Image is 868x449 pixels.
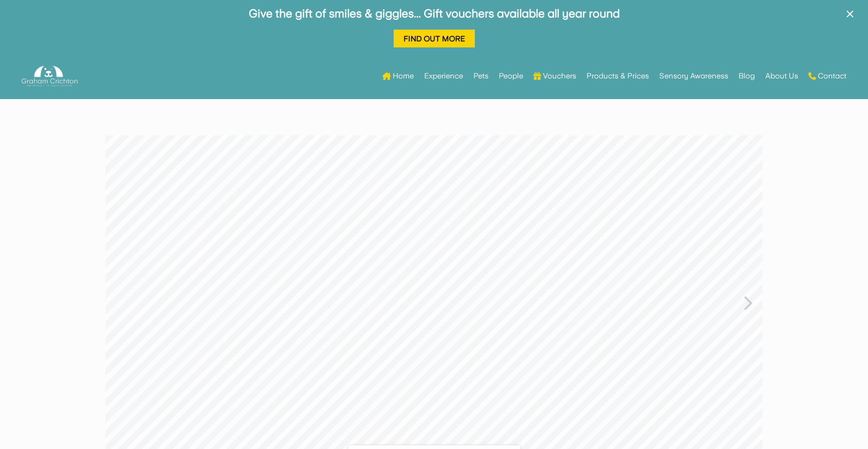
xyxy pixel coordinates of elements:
i: Full screen [388,316,394,323]
i: More [404,316,409,323]
input: 1 [295,315,314,325]
img: Graham Crichton Photography Logo [22,63,77,89]
a: People [499,58,523,94]
i: Next page [639,155,647,179]
i: Next page [343,316,349,323]
span: × [845,5,854,23]
a: Give the gift of smiles & giggles... Gift vouchers available all year round [249,7,620,20]
a: Home [382,58,414,94]
a: Blog [739,58,755,94]
a: Find Out More [394,30,475,48]
input: 1 [314,315,333,325]
a: Vouchers [533,58,576,94]
a: Contact [808,58,846,94]
a: Experience [424,58,463,94]
i: Zoom in [249,316,255,323]
button: × [841,6,859,34]
a: Products & Prices [586,58,649,94]
a: About Us [765,58,798,94]
i: Share [358,316,364,323]
a: Sensory Awareness [659,58,728,94]
a: Pets [473,58,488,94]
i: Search [373,316,379,323]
